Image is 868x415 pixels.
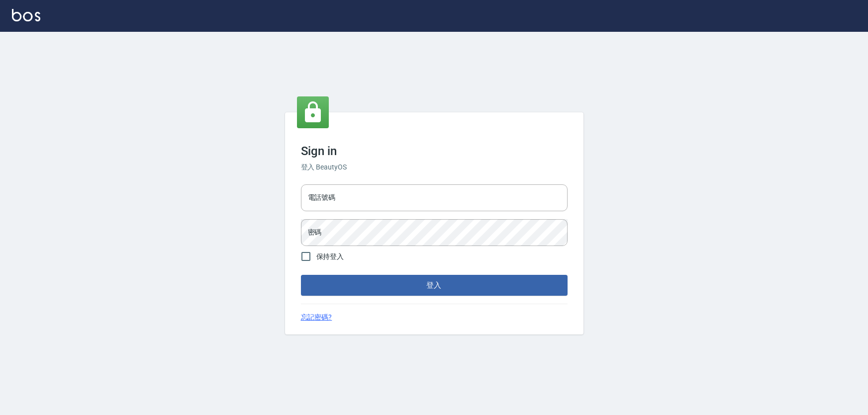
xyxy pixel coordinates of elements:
h3: Sign in [301,144,568,158]
button: 登入 [301,275,568,296]
span: 保持登入 [316,251,344,262]
h6: 登入 BeautyOS [301,162,568,172]
a: 忘記密碼? [301,312,332,323]
img: Logo [12,9,40,21]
